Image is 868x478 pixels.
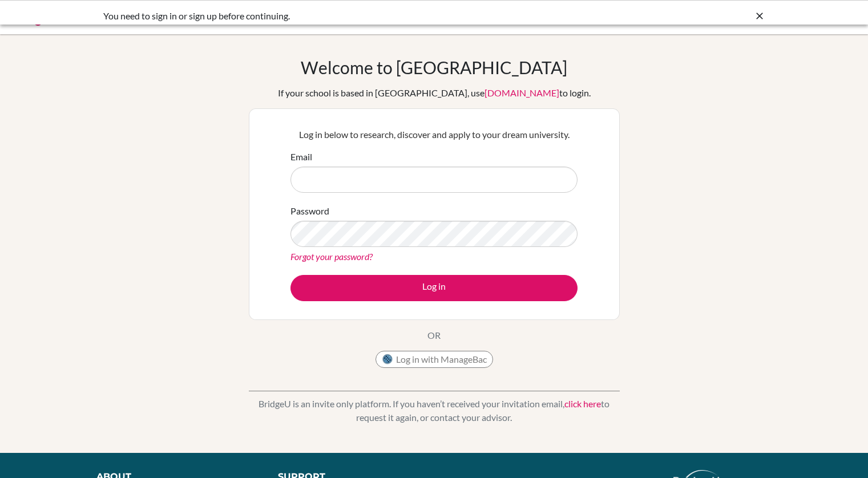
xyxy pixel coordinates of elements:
a: click here [564,398,601,409]
p: BridgeU is an invite only platform. If you haven’t received your invitation email, to request it ... [249,397,620,424]
p: OR [427,329,441,342]
a: [DOMAIN_NAME] [485,87,559,98]
p: Log in below to research, discover and apply to your dream university. [290,128,578,141]
label: Email [290,150,312,164]
button: Log in with ManageBac [376,351,493,368]
a: Forgot your password? [290,251,373,262]
div: You need to sign in or sign up before continuing. [103,9,594,23]
h1: Welcome to [GEOGRAPHIC_DATA] [301,57,567,78]
button: Log in [290,275,578,301]
label: Password [290,204,329,218]
div: If your school is based in [GEOGRAPHIC_DATA], use to login. [278,86,591,100]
